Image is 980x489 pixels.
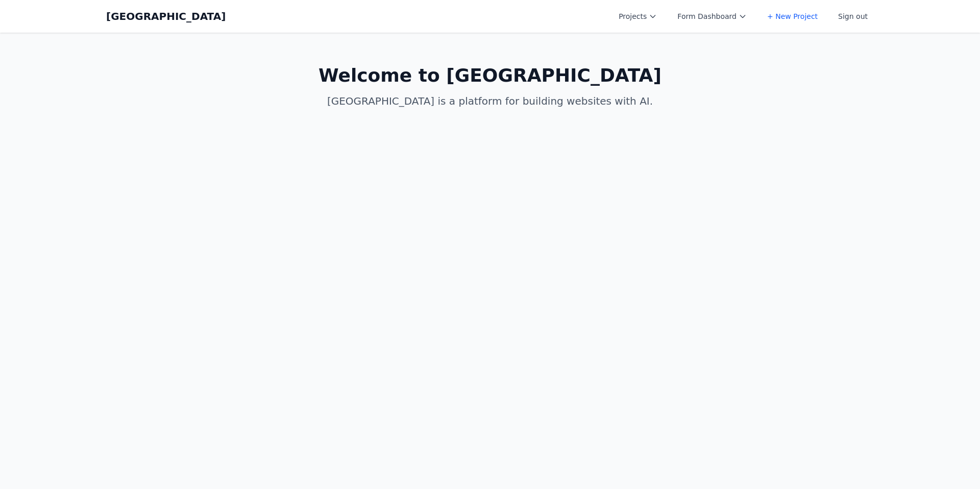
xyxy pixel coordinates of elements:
h1: Welcome to [GEOGRAPHIC_DATA] [294,65,686,86]
button: Sign out [832,7,874,26]
p: [GEOGRAPHIC_DATA] is a platform for building websites with AI. [294,94,686,108]
button: Form Dashboard [671,7,753,26]
a: + New Project [761,7,824,26]
button: Projects [612,7,663,26]
a: [GEOGRAPHIC_DATA] [106,9,226,23]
